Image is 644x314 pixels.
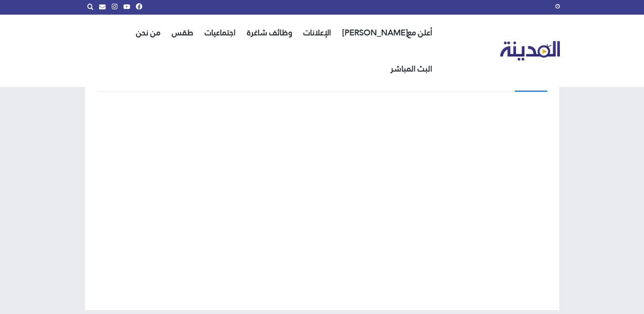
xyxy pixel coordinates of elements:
a: وظائف شاغرة [241,15,298,51]
a: أعلن مع[PERSON_NAME] [337,15,438,51]
a: الإعلانات [298,15,337,51]
a: من نحن [130,15,166,51]
a: اجتماعيات [199,15,241,51]
img: تلفزيون المدينة [500,41,560,61]
a: طقس [166,15,199,51]
a: البث المباشر [385,51,438,87]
